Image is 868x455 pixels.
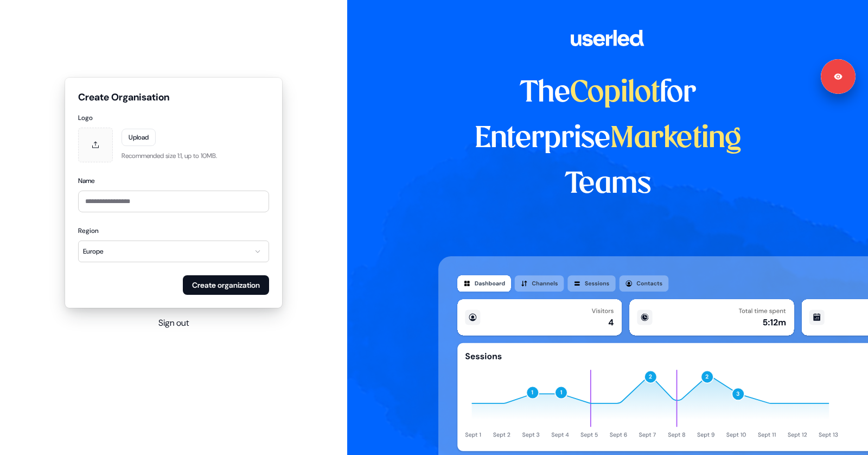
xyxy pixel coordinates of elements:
label: Logo [78,112,269,123]
div: Recommended size 1:1, up to 10MB. [122,150,217,161]
span: Marketing [610,125,742,153]
h1: The for Enterprise Teams [438,71,777,207]
h1: Create Organisation [78,91,269,104]
button: Create organization [183,275,269,295]
label: Region [78,225,269,236]
button: Sign out [158,317,189,330]
label: Upload [122,129,156,146]
span: Copilot [570,79,660,108]
label: Name [78,175,269,186]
